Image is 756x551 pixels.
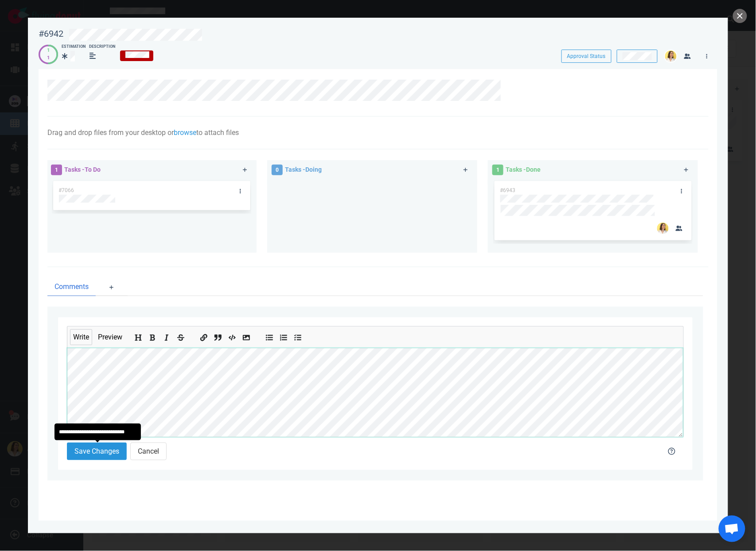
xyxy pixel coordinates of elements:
span: #6943 [500,187,515,193]
span: Drag and drop files from your desktop or [47,128,174,137]
button: Preview [95,329,125,345]
span: Tasks - To Do [64,166,101,173]
button: close [733,9,747,23]
button: Save Changes [67,443,127,460]
button: Add image [241,331,252,341]
button: Add checked list [292,331,303,341]
div: Estimation [62,44,86,50]
div: #6942 [39,28,63,39]
button: Add italic text [161,331,172,341]
span: #7066 [58,187,74,193]
button: Add strikethrough text [175,331,186,341]
button: Insert a quote [213,331,223,341]
div: 1 [47,47,50,54]
button: Write [70,329,92,345]
span: Comments [55,281,89,292]
span: 1 [492,165,503,175]
span: Tasks - Doing [285,166,322,173]
span: 1 [51,165,62,175]
span: to attach files [196,128,239,137]
button: Add ordered list [278,331,289,341]
div: Ouvrir le chat [719,516,745,542]
div: Description [89,44,115,50]
button: Cancel [130,443,167,460]
img: 26 [657,223,669,234]
button: Insert code [227,331,238,341]
div: 1 [47,54,50,62]
a: browse [174,128,196,137]
button: Add bold text [147,331,158,341]
button: Approval Status [561,50,612,63]
img: 26 [665,50,677,62]
button: Add unordered list [264,331,275,341]
span: Tasks - Done [506,166,541,173]
button: Add a link [199,331,209,341]
span: 0 [272,165,283,175]
button: Add header [133,331,144,341]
